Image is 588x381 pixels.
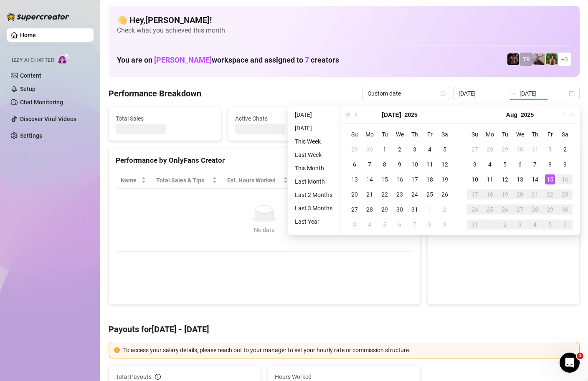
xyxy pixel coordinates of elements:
a: Home [20,32,36,38]
a: Setup [20,86,35,92]
span: + 3 [561,55,568,64]
span: TR [523,55,530,64]
h4: Performance Breakdown [109,88,201,99]
span: Name [121,176,139,185]
span: [PERSON_NAME] [154,56,212,64]
span: Total Sales [116,114,214,123]
h4: Payouts for [DATE] - [DATE] [109,323,580,335]
div: Sales by OnlyFans Creator [434,155,573,166]
span: info-circle [155,374,161,380]
span: 1 [577,353,583,359]
img: logo-BBDzfeDw.svg [7,13,69,21]
span: to [509,90,516,97]
div: Est. Hours Worked [227,176,282,185]
a: Chat Monitoring [20,99,63,106]
a: Content [20,72,41,79]
span: exclamation-circle [114,347,120,353]
span: Chat Conversion [352,176,402,185]
div: Performance by OnlyFans Creator [116,155,413,166]
th: Chat Conversion [347,172,413,189]
span: Izzy AI Chatter [12,56,54,64]
img: LC [533,53,545,65]
span: Check what you achieved this month [117,26,571,35]
th: Name [116,172,151,189]
span: Messages Sent [355,114,453,123]
h1: You are on workspace and assigned to creators [117,56,339,65]
h4: 👋 Hey, [PERSON_NAME] ! [117,14,571,26]
div: No data [124,225,405,235]
a: Settings [20,132,42,139]
span: swap-right [509,90,516,97]
img: Trent [507,53,519,65]
div: To access your salary details, please reach out to your manager to set your hourly rate or commis... [123,346,574,355]
span: Custom date [367,87,445,100]
span: Sales / Hour [298,176,335,185]
input: End date [520,89,567,98]
iframe: Intercom live chat [560,353,580,373]
span: calendar [441,91,446,96]
th: Total Sales & Tips [151,172,222,189]
a: Discover Viral Videos [20,116,76,122]
img: AI Chatter [57,53,70,65]
th: Sales / Hour [293,172,347,189]
span: Active Chats [235,114,334,123]
input: Start date [459,89,506,98]
span: 7 [305,56,309,64]
span: Total Sales & Tips [156,176,210,185]
img: Nathaniel [546,53,558,65]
